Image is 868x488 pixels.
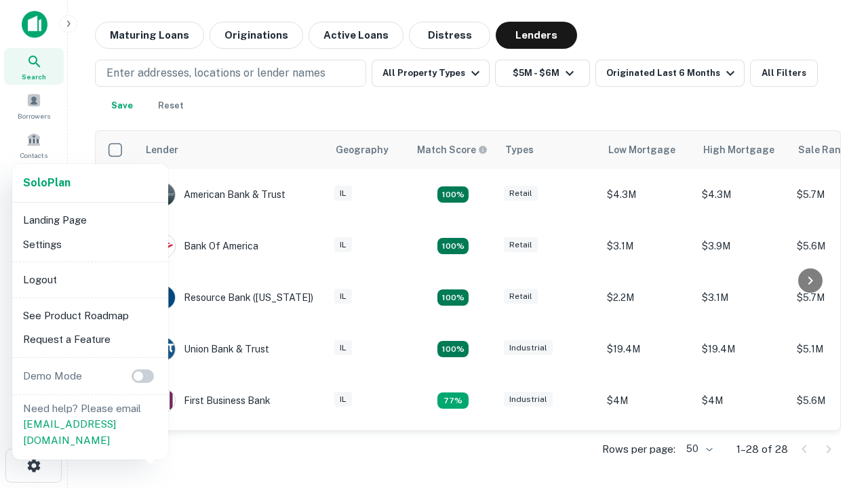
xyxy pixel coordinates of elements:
li: Landing Page [18,208,163,232]
a: [EMAIL_ADDRESS][DOMAIN_NAME] [23,418,116,446]
li: Logout [18,268,163,292]
iframe: Chat Widget [800,380,868,445]
p: Need help? Please email [23,401,157,449]
li: Request a Feature [18,327,163,352]
li: See Product Roadmap [18,304,163,328]
li: Settings [18,232,163,257]
strong: Solo Plan [23,176,71,189]
p: Demo Mode [18,368,87,384]
a: SoloPlan [23,175,71,191]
